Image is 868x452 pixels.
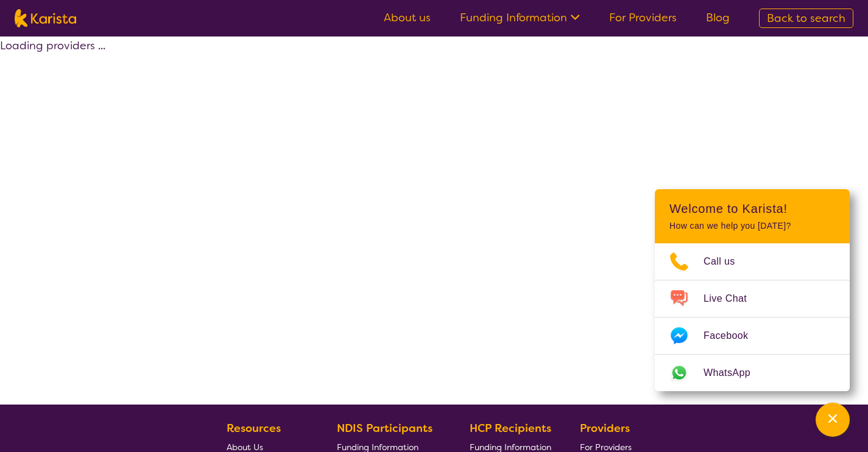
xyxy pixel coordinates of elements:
[704,364,765,382] span: WhatsApp
[337,421,432,436] b: NDIS Participants
[767,11,845,26] span: Back to search
[655,243,850,391] ul: Choose channel
[704,327,763,345] span: Facebook
[460,10,580,25] a: Funding Information
[816,403,850,437] button: Channel Menu
[669,201,835,216] h2: Welcome to Karista!
[227,421,281,436] b: Resources
[470,421,551,436] b: HCP Recipients
[669,221,835,231] p: How can we help you [DATE]?
[655,355,850,391] a: Web link opens in a new tab.
[704,290,761,308] span: Live Chat
[655,189,850,391] div: Channel Menu
[609,10,677,25] a: For Providers
[15,9,76,27] img: Karista logo
[706,10,730,25] a: Blog
[759,9,853,28] a: Back to search
[580,421,630,436] b: Providers
[704,252,750,271] span: Call us
[384,10,431,25] a: About us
